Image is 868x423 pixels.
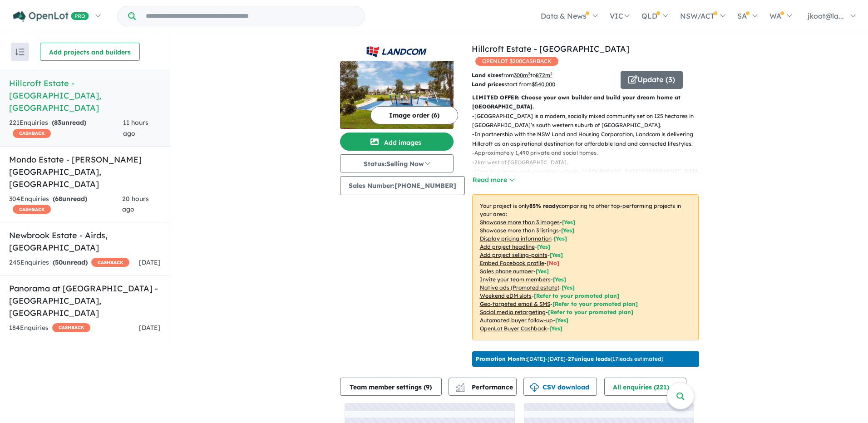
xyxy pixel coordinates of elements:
[480,219,560,226] u: Showcase more than 3 images
[54,118,61,127] span: 83
[13,129,51,138] span: CASHBACK
[536,72,552,79] u: 872 m
[480,243,535,250] u: Add project headline
[472,80,614,89] p: start from
[9,229,161,254] h5: Newbrook Estate - Airds , [GEOGRAPHIC_DATA]
[40,43,140,61] button: Add projects and builders
[91,258,129,267] span: CASHBACK
[9,257,129,268] div: 245 Enquir ies
[550,251,563,258] span: [ Yes ]
[456,383,464,388] img: line-chart.svg
[476,355,527,362] b: Promotion Month:
[472,44,629,54] a: Hillcroft Estate - [GEOGRAPHIC_DATA]
[340,154,454,172] button: Status:Selling Now
[480,235,552,242] u: Display pricing information
[480,268,533,275] u: Sales phone number
[549,325,562,332] span: [Yes]
[15,49,25,55] img: sort.svg
[480,284,559,291] u: Native ads (Promoted estate)
[472,93,699,112] p: LIMITED OFFER: Choose your own builder and build your dream home at [GEOGRAPHIC_DATA].
[13,11,89,22] img: Openlot PRO Logo White
[480,260,544,266] u: Embed Facebook profile
[523,378,597,396] button: CSV download
[480,227,559,234] u: Showcase more than 3 listings
[480,276,551,283] u: Invite your team members
[532,81,555,88] u: $ 540,000
[52,323,90,332] span: CASHBACK
[472,71,614,80] p: from
[9,323,90,334] div: 184 Enquir ies
[472,194,699,340] p: Your project is only comparing to other top-performing projects in your area: - - - - - - - - - -...
[480,309,546,315] u: Social media retargeting
[548,309,633,315] span: [Refer to your promoted plan]
[344,46,450,57] img: Hillcroft Estate - Claymore Logo
[562,284,575,291] span: [Yes]
[475,57,558,66] span: OPENLOT $ 200 CASHBACK
[555,317,568,324] span: [Yes]
[472,167,706,186] p: - Close to primary and secondary schools, [GEOGRAPHIC_DATA] [GEOGRAPHIC_DATA] campus.
[457,383,513,391] span: Performance
[456,386,465,392] img: bar-chart.svg
[472,112,706,130] p: - [GEOGRAPHIC_DATA] is a modern, socially mixed community set on 125 hectares in [GEOGRAPHIC_DATA...
[553,276,566,283] span: [ Yes ]
[472,148,706,157] p: - Approximately 1,490 private and social homes.
[568,355,611,362] b: 27 unique leads
[9,77,161,114] h5: Hillcroft Estate - [GEOGRAPHIC_DATA] , [GEOGRAPHIC_DATA]
[472,158,706,167] p: - 2km west of [GEOGRAPHIC_DATA].
[536,268,549,275] span: [ Yes ]
[480,251,547,258] u: Add project selling-points
[53,195,87,203] strong: ( unread)
[604,378,686,396] button: All enquiries (221)
[9,194,122,216] div: 304 Enquir ies
[139,324,161,332] span: [DATE]
[514,72,530,79] u: 300 m
[530,383,539,392] img: download icon
[9,282,161,319] h5: Panorama at [GEOGRAPHIC_DATA] - [GEOGRAPHIC_DATA] , [GEOGRAPHIC_DATA]
[370,106,458,124] button: Image order (6)
[340,133,454,151] button: Add images
[139,258,161,266] span: [DATE]
[480,300,550,307] u: Geo-targeted email & SMS
[480,317,553,324] u: Automated buyer follow-up
[472,175,515,185] button: Read more
[530,72,552,79] span: to
[340,378,442,396] button: Team member settings (9)
[562,219,575,226] span: [ Yes ]
[9,118,123,139] div: 221 Enquir ies
[426,383,429,391] span: 9
[55,195,62,203] span: 68
[340,176,465,195] button: Sales Number:[PHONE_NUMBER]
[480,292,532,299] u: Weekend eDM slots
[480,325,547,332] u: OpenLot Buyer Cashback
[550,71,552,76] sup: 2
[449,378,517,396] button: Performance
[340,61,454,129] img: Hillcroft Estate - Claymore
[138,6,363,26] input: Try estate name, suburb, builder or developer
[534,292,619,299] span: [Refer to your promoted plan]
[528,71,530,76] sup: 2
[537,243,550,250] span: [ Yes ]
[552,300,638,307] span: [Refer to your promoted plan]
[13,205,51,214] span: CASHBACK
[52,118,86,127] strong: ( unread)
[472,72,501,79] b: Land sizes
[53,258,88,266] strong: ( unread)
[9,153,161,190] h5: Mondo Estate - [PERSON_NAME][GEOGRAPHIC_DATA] , [GEOGRAPHIC_DATA]
[123,118,148,138] span: 11 hours ago
[472,130,706,148] p: - In partnership with the NSW Land and Housing Corporation, Landcom is delivering Hillcroft as an...
[621,71,683,89] button: Update (3)
[55,258,63,266] span: 50
[808,11,844,20] span: jkoot@la...
[472,81,504,88] b: Land prices
[340,43,454,129] a: Hillcroft Estate - Claymore LogoHillcroft Estate - Claymore
[554,235,567,242] span: [ Yes ]
[547,260,559,266] span: [ No ]
[561,227,574,234] span: [ Yes ]
[122,195,149,214] span: 20 hours ago
[476,355,663,363] p: [DATE] - [DATE] - ( 17 leads estimated)
[529,202,559,209] b: 85 % ready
